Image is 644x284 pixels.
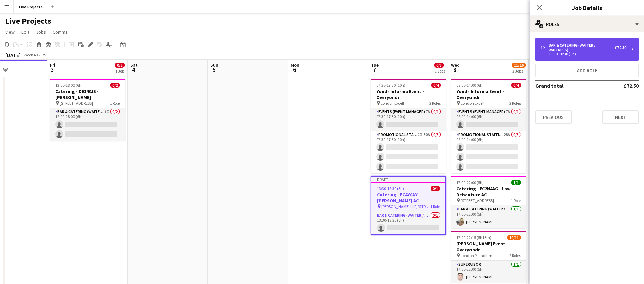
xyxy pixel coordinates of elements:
[435,68,445,74] div: 2 Jobs
[431,186,440,191] span: 0/1
[376,83,405,88] span: 07:30-17:30 (10h)
[535,64,639,77] button: Add role
[50,88,125,100] h3: Catering - DE143JS - [PERSON_NAME]
[371,211,445,234] app-card-role: Bar & Catering (Waiter / waitress)0/113:30-18:30 (5h)
[60,101,93,106] span: [STREET_ADDRESS]
[49,66,55,74] span: 3
[429,101,441,106] span: 2 Roles
[512,68,525,74] div: 3 Jobs
[451,176,526,228] app-job-card: 17:00-22:00 (5h)1/1Catering - EC2N4AG - Law Debenture AC [STREET_ADDRESS]1 RoleBar & Catering (Wa...
[451,88,526,100] h3: Yondr Informa Event - Overyondr
[42,52,48,57] div: BST
[434,63,444,68] span: 0/5
[33,28,49,36] a: Jobs
[451,131,526,173] app-card-role: Promotional Staffing (Exhibition Host)28A0/308:00-14:00 (6h)
[110,101,120,106] span: 1 Role
[53,29,68,35] span: Comms
[511,198,521,203] span: 1 Role
[456,235,491,240] span: 17:00-22:15 (5h15m)
[210,62,218,68] span: Sun
[371,79,446,173] app-job-card: 07:30-17:30 (10h)0/4Yondr Informa Event - Overyondr London Excell2 RolesEvents (Event Manager)7A0...
[381,204,430,209] span: [PERSON_NAME] LLP, [STREET_ADDRESS]
[50,62,55,68] span: Fri
[130,62,138,68] span: Sat
[530,3,644,12] h3: Job Details
[371,108,446,131] app-card-role: Events (Event Manager)7A0/107:30-17:30 (10h)
[507,235,521,240] span: 10/11
[55,83,83,88] span: 12:00-18:00 (6h)
[290,66,299,74] span: 6
[461,198,494,203] span: [STREET_ADDRESS]
[535,80,602,91] td: Grand total
[5,52,21,58] div: [DATE]
[209,66,218,74] span: 5
[509,101,521,106] span: 2 Roles
[110,83,120,88] span: 0/2
[451,205,526,228] app-card-role: Bar & Catering (Waiter / waitress)1/117:00-22:00 (5h)[PERSON_NAME]
[451,62,460,68] span: Wed
[535,110,572,124] button: Previous
[371,88,446,100] h3: Yondr Informa Event - Overyondr
[456,83,484,88] span: 08:00-14:00 (6h)
[451,186,526,198] h3: Catering - EC2N4AG - Law Debenture AC
[511,180,521,185] span: 1/1
[615,45,626,50] div: £72.50
[5,16,51,26] h1: Live Projects
[50,108,125,141] app-card-role: Bar & Catering (Waiter / waitress)1I0/212:00-18:00 (6h)
[115,63,125,68] span: 0/2
[512,63,526,68] span: 11/16
[509,253,521,258] span: 2 Roles
[19,28,32,36] a: Edit
[530,16,644,32] div: Roles
[115,68,124,74] div: 1 Job
[371,131,446,173] app-card-role: Promotional Staffing (Exhibition Host)2I30A0/307:30-17:30 (10h)
[450,66,460,74] span: 8
[456,180,484,185] span: 17:00-22:00 (5h)
[602,110,639,124] button: Next
[461,253,492,258] span: London Palladium
[541,45,549,50] div: 1 x
[511,83,521,88] span: 0/4
[371,192,445,204] h3: Catering - EC4Y0AY - [PERSON_NAME] AC
[431,83,441,88] span: 0/4
[451,108,526,131] app-card-role: Events (Event Manager)7A0/108:00-14:00 (6h)
[451,79,526,173] app-job-card: 08:00-14:00 (6h)0/4Yondr Informa Event - Overyondr London Excell2 RolesEvents (Event Manager)7A0/...
[22,52,39,57] span: Week 40
[381,101,404,106] span: London Excell
[50,79,125,141] app-job-card: 12:00-18:00 (6h)0/2Catering - DE143JS - [PERSON_NAME] [STREET_ADDRESS]1 RoleBar & Catering (Waite...
[36,29,46,35] span: Jobs
[3,28,17,36] a: View
[5,29,15,35] span: View
[291,62,299,68] span: Mon
[129,66,138,74] span: 4
[50,28,70,36] a: Comms
[549,43,615,52] div: Bar & Catering (Waiter / waitress)
[602,80,639,91] td: £72.50
[21,29,29,35] span: Edit
[377,186,404,191] span: 13:30-18:30 (5h)
[371,62,379,68] span: Tue
[451,241,526,253] h3: [PERSON_NAME] Event - Overyondr
[371,176,446,235] app-job-card: Draft13:30-18:30 (5h)0/1Catering - EC4Y0AY - [PERSON_NAME] AC [PERSON_NAME] LLP, [STREET_ADDRESS]...
[541,52,626,56] div: 13:30-18:30 (5h)
[461,101,484,106] span: London Excell
[430,204,440,209] span: 1 Role
[14,0,48,13] button: Live Projects
[371,177,445,182] div: Draft
[451,261,526,283] app-card-role: Supervisor1/117:00-22:00 (5h)[PERSON_NAME]
[370,66,379,74] span: 7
